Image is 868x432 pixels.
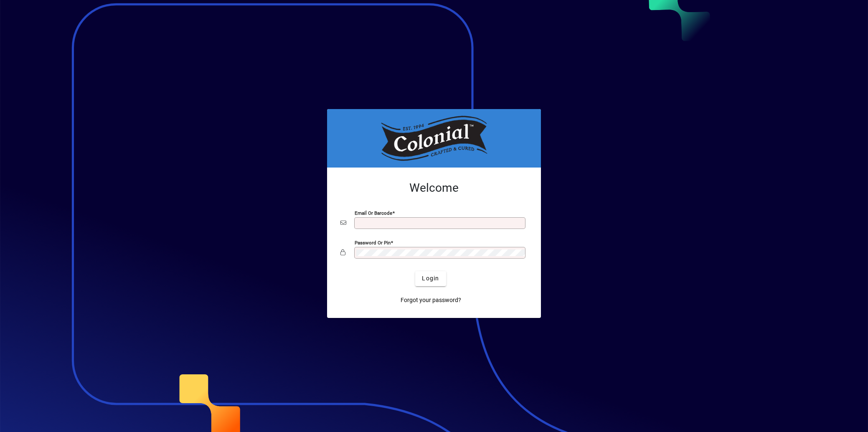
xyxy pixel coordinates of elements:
span: Login [422,274,439,283]
mat-label: Email or Barcode [355,210,392,216]
span: Forgot your password? [401,296,461,305]
button: Login [415,271,446,286]
h2: Welcome [340,181,528,195]
mat-label: Password or Pin [355,239,391,245]
a: Forgot your password? [397,293,464,308]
